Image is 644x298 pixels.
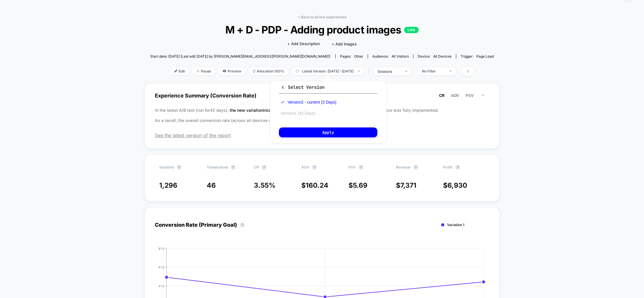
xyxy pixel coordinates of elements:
span: Experience Summary (Conversion Rate) [155,89,489,102]
button: ? [262,165,266,170]
button: ? [240,223,245,227]
a: < Back to all live experiences [298,15,346,19]
img: end [197,70,199,72]
img: end [450,70,452,72]
span: + Add Images [332,42,357,46]
button: Select Version [279,84,377,94]
span: 7,371 [400,181,416,189]
img: edit [174,70,177,72]
span: Profit [443,165,452,169]
div: Audience: [372,54,409,58]
button: ? [231,165,236,170]
span: 5.69 [353,181,367,189]
div: Pages: [340,54,363,58]
span: 46 [207,181,216,189]
span: Transactions [207,165,228,169]
span: 3.55 % [254,181,275,189]
span: M + D - PDP - Adding product images [167,24,477,36]
span: $ [443,181,467,189]
span: Allocation: 100% [249,67,289,75]
span: $ [348,181,367,189]
span: PSV [348,165,356,169]
button: CR [437,93,446,98]
div: sessions [378,69,401,74]
span: Latest Version: [DATE] - [DATE] [291,67,364,75]
p: LIVE [404,27,419,33]
tspan: 4 % [159,284,164,288]
span: Pause [192,67,215,75]
img: calendar [296,70,299,72]
button: ? [413,165,418,170]
span: CR [254,165,259,169]
span: Page Load [476,54,494,58]
span: Sessions [159,165,174,169]
span: Start date: [DATE] (Last edit [DATE] by [PERSON_NAME][EMAIL_ADDRESS][PERSON_NAME][DOMAIN_NAME]) [150,54,330,58]
span: PSV [466,93,474,98]
button: ? [177,165,181,170]
span: other [354,54,363,58]
span: Device: [413,54,456,58]
span: Revenue [396,165,411,169]
img: end [405,71,407,72]
span: Select Version [281,84,325,90]
button: ? [455,165,460,170]
span: 160.24 [306,181,328,189]
span: CR [439,93,445,98]
span: See the latest version of the report [155,132,489,138]
span: All Visitors [392,54,409,58]
button: ? [312,165,317,170]
span: all devices [433,54,452,58]
span: 6,930 [447,181,467,189]
button: Version1 (43 Days) [279,111,317,116]
button: Apply [279,127,377,137]
span: $ [301,181,328,189]
img: rebalance [253,70,255,73]
tspan: 8 % [159,246,164,250]
span: Preview [218,67,246,75]
span: $ [396,181,416,189]
span: AOV [301,165,309,169]
span: the new variation increased the conversion rate (CR) by 5.31 % [230,108,350,113]
span: Variation 1 [447,223,464,227]
button: AOV [449,93,461,98]
div: Trigger: [461,54,494,58]
button: PSV [464,93,475,98]
span: + Add Description [287,41,320,47]
p: In the latest A/B test (run for 42 days), before the experience was fully implemented. As a resul... [155,105,489,125]
div: No Filter [422,69,445,73]
button: Version2 - current (3 Days) [279,100,338,105]
button: ? [359,165,363,170]
span: AOV [451,93,459,98]
tspan: 6 % [159,265,164,269]
span: | [367,67,373,76]
span: 1,296 [159,181,177,189]
img: end [358,70,360,72]
span: Edit [170,67,189,75]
